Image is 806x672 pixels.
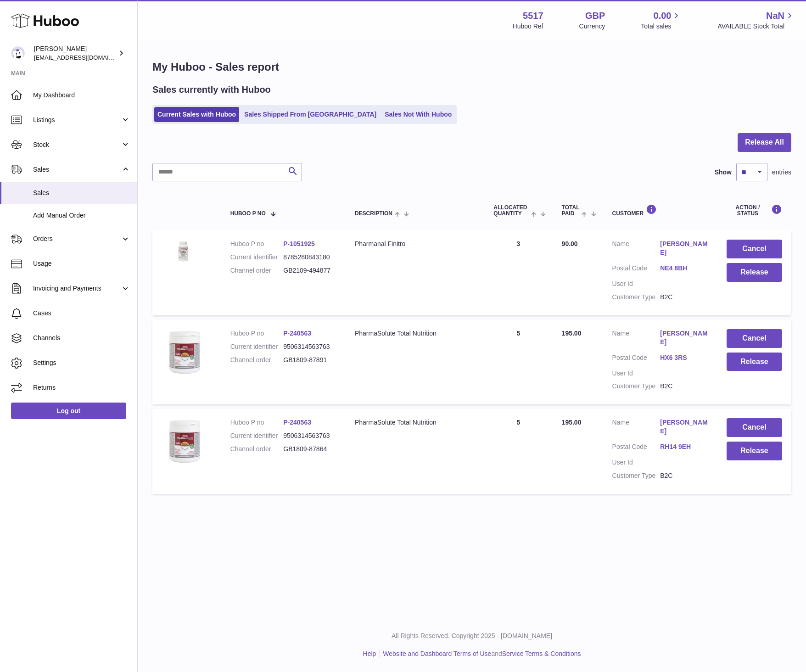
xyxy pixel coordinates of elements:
[283,330,311,337] a: P-240563
[152,84,271,96] h2: Sales currently with Huboo
[612,353,660,364] dt: Postal Code
[612,442,660,454] dt: Postal Code
[484,230,552,315] td: 3
[230,240,284,248] dt: Huboo P no
[230,329,284,338] dt: Huboo P no
[355,329,475,338] div: PharmaSolute Total Nutrition
[660,418,708,436] a: [PERSON_NAME]
[283,445,336,454] dd: GB1809-87864
[162,418,207,464] img: 55171654161492.png
[363,650,376,657] a: Help
[33,309,130,318] span: Cases
[579,22,605,31] div: Currency
[33,334,130,342] span: Channels
[727,353,782,371] button: Release
[654,10,672,22] span: 0.00
[230,431,284,440] dt: Current identifier
[523,10,543,22] strong: 5517
[612,280,660,288] dt: User Id
[612,204,708,217] div: Customer
[766,10,784,22] span: NaN
[33,91,130,100] span: My Dashboard
[162,329,207,375] img: 55171654161492.png
[34,45,117,62] div: [PERSON_NAME]
[484,320,552,404] td: 5
[162,240,207,263] img: 1752522179.png
[493,205,529,217] span: ALLOCATED Quantity
[33,383,130,392] span: Returns
[230,342,284,351] dt: Current identifier
[383,650,491,657] a: Website and Dashboard Terms of Use
[33,284,121,293] span: Invoicing and Payments
[612,382,660,391] dt: Customer Type
[727,204,782,217] div: Action / Status
[355,240,475,248] div: Pharmanal Finitro
[230,418,284,427] dt: Huboo P no
[612,418,660,438] dt: Name
[562,330,582,337] span: 195.00
[717,10,795,31] a: NaN AVAILABLE Stock Total
[562,205,580,217] span: Total paid
[33,165,121,174] span: Sales
[727,442,782,460] button: Release
[612,264,660,275] dt: Postal Code
[381,107,455,122] a: Sales Not With Huboo
[612,240,660,259] dt: Name
[11,46,25,60] img: alessiavanzwolle@hotmail.com
[738,133,791,152] button: Release All
[641,22,682,31] span: Total sales
[145,632,799,640] p: All Rights Reserved. Copyright 2025 - [DOMAIN_NAME]
[33,116,121,124] span: Listings
[230,211,266,217] span: Huboo P no
[230,356,284,364] dt: Channel order
[33,235,121,243] span: Orders
[283,266,336,275] dd: GB2109-494877
[660,293,708,302] dd: B2C
[612,293,660,302] dt: Customer Type
[33,211,130,220] span: Add Manual Order
[660,442,708,451] a: RH14 9EH
[727,263,782,282] button: Release
[612,458,660,467] dt: User Id
[727,240,782,258] button: Cancel
[355,211,392,217] span: Description
[33,358,130,367] span: Settings
[727,418,782,437] button: Cancel
[660,353,708,362] a: HX6 3RS
[717,22,795,31] span: AVAILABLE Stock Total
[283,419,311,426] a: P-240563
[660,382,708,391] dd: B2C
[641,10,682,31] a: 0.00 Total sales
[283,240,315,247] a: P-1051925
[230,253,284,262] dt: Current identifier
[562,419,582,426] span: 195.00
[585,10,605,22] strong: GBP
[154,107,239,122] a: Current Sales with Huboo
[33,189,130,197] span: Sales
[283,356,336,364] dd: GB1809-87891
[772,168,791,177] span: entries
[612,471,660,480] dt: Customer Type
[152,60,791,74] h1: My Huboo - Sales report
[660,264,708,273] a: NE4 8BH
[230,266,284,275] dt: Channel order
[513,22,543,31] div: Huboo Ref
[283,342,336,351] dd: 9506314563763
[612,329,660,349] dt: Name
[660,329,708,347] a: [PERSON_NAME]
[33,259,130,268] span: Usage
[33,140,121,149] span: Stock
[660,471,708,480] dd: B2C
[484,409,552,493] td: 5
[11,403,126,419] a: Log out
[562,240,578,247] span: 90.00
[34,54,135,61] span: [EMAIL_ADDRESS][DOMAIN_NAME]
[612,369,660,378] dt: User Id
[502,650,581,657] a: Service Terms & Conditions
[715,168,732,177] label: Show
[283,253,336,262] dd: 8785280843180
[230,445,284,454] dt: Channel order
[380,650,581,658] li: and
[727,329,782,348] button: Cancel
[660,240,708,257] a: [PERSON_NAME]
